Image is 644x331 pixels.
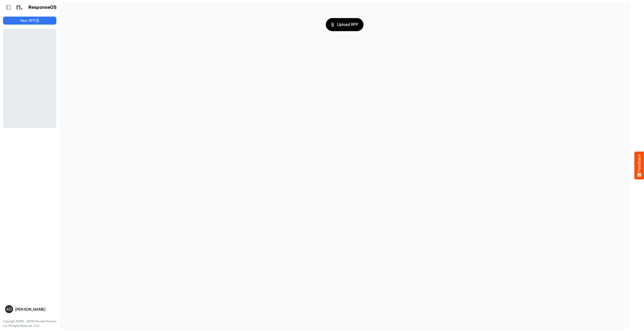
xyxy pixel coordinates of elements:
[3,319,56,328] p: Copyright [DATE] - [DATE] Northell Partners Ltd. All Rights Reserved. v1.1.0
[15,307,54,311] div: [PERSON_NAME]
[3,17,56,25] button: New RFP
[331,21,358,28] span: Upload RFP
[14,2,24,12] img: Northell
[28,5,57,10] h1: ResponseOS
[326,18,364,31] button: Upload RFP
[6,307,12,311] span: AD
[634,152,644,180] button: Feedback
[3,29,56,128] div: Loading...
